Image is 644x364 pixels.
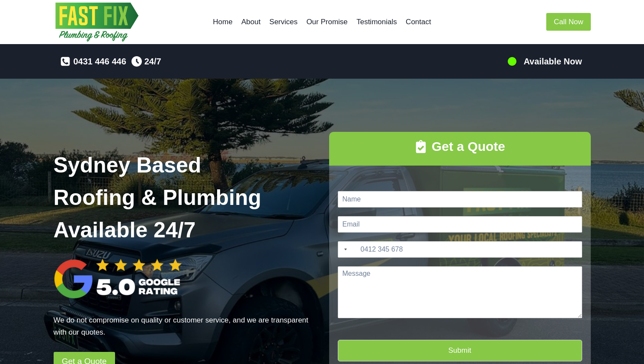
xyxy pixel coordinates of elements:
h5: Available Now [524,55,582,68]
a: Contact [401,12,436,32]
a: Our Promise [302,12,352,32]
h1: Sydney Based Roofing & Plumbing Available 24/7 [54,149,315,246]
a: Testimonials [352,12,401,32]
strong: Get a Quote [432,139,505,153]
p: We do not compromise on quality or customer service, and we are transparent with our quotes. [54,314,315,338]
input: Name [338,191,582,208]
img: 100-percents.png [507,56,517,67]
a: 0431 446 446 [60,54,126,68]
a: About [237,12,265,32]
button: Submit [338,340,582,361]
span: 0431 446 446 [73,54,126,68]
nav: Primary Navigation [208,12,436,32]
a: Home [208,12,237,32]
span: 24/7 [144,54,161,68]
button: Selected country [338,242,349,257]
input: Email [338,216,582,233]
a: Services [265,12,302,32]
a: Call Now [546,13,590,31]
input: Phone [338,241,582,258]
